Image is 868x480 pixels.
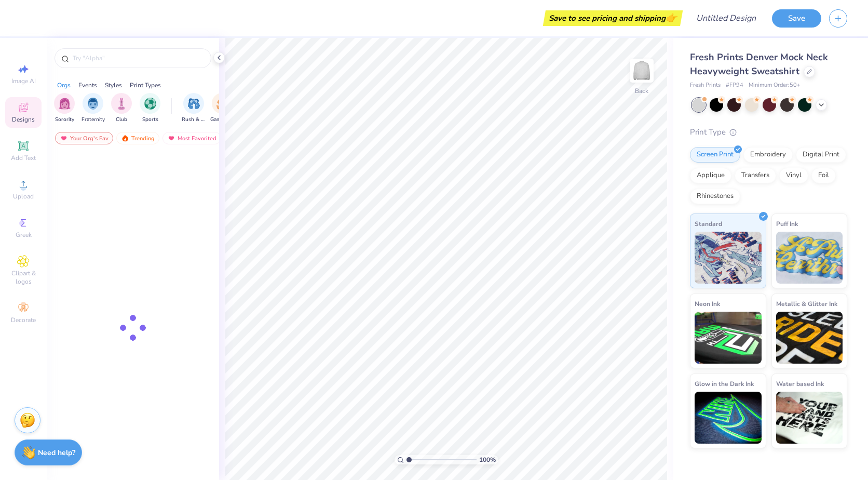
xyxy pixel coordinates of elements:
span: Puff Ink [776,218,798,229]
div: Embroidery [743,147,793,163]
div: Events [78,81,97,90]
div: Trending [116,132,159,144]
img: Fraternity Image [87,98,99,110]
button: filter button [111,93,132,124]
img: Sports Image [144,98,156,110]
button: filter button [182,93,206,124]
span: Glow in the Dark Ink [695,378,754,389]
span: Fraternity [82,116,105,124]
img: Glow in the Dark Ink [695,392,762,444]
div: Vinyl [779,168,808,183]
img: trending.gif [121,135,129,142]
span: Sorority [55,116,74,124]
input: Try "Alpha" [72,53,205,63]
div: filter for Sports [140,93,160,124]
span: # FP94 [726,81,743,90]
button: filter button [54,93,75,124]
div: Applique [690,168,731,183]
span: Metallic & Glitter Ink [776,298,837,309]
div: Your Org's Fav [55,132,113,144]
img: most_fav.gif [167,135,175,142]
img: Puff Ink [776,232,843,284]
div: filter for Club [111,93,132,124]
img: Neon Ink [695,312,762,364]
span: Decorate [11,316,36,324]
img: Sorority Image [59,98,71,110]
div: Save to see pricing and shipping [546,10,680,26]
div: Transfers [735,168,776,183]
button: filter button [82,93,105,124]
span: Upload [13,192,34,201]
span: Minimum Order: 50 + [749,81,801,90]
span: Designs [12,115,35,124]
span: 👉 [666,11,677,24]
div: Rhinestones [690,189,740,204]
div: filter for Game Day [210,93,234,124]
img: Water based Ink [776,392,843,444]
div: filter for Sorority [54,93,75,124]
div: Styles [105,81,122,90]
span: Club [116,116,127,124]
img: most_fav.gif [60,135,68,142]
span: Standard [695,218,722,229]
img: Metallic & Glitter Ink [776,312,843,364]
input: Untitled Design [688,8,764,29]
div: Orgs [57,81,71,90]
img: Game Day Image [216,98,228,110]
span: 100 % [479,455,496,464]
div: Print Types [130,81,161,90]
div: filter for Rush & Bid [182,93,206,124]
strong: Need help? [38,448,75,458]
span: Fresh Prints [690,81,721,90]
img: Standard [695,232,762,284]
button: Save [772,9,821,28]
span: Add Text [11,154,36,162]
span: Water based Ink [776,378,824,389]
span: Clipart & logos [5,269,42,286]
img: Back [631,60,652,81]
span: Sports [142,116,158,124]
span: Rush & Bid [182,116,206,124]
div: Back [635,86,648,96]
span: Image AI [11,77,36,85]
span: Game Day [210,116,234,124]
img: Club Image [116,98,127,110]
div: Foil [811,168,836,183]
img: Rush & Bid Image [188,98,200,110]
div: Print Type [690,126,847,138]
div: Screen Print [690,147,740,163]
span: Greek [16,231,32,239]
span: Neon Ink [695,298,720,309]
div: filter for Fraternity [82,93,105,124]
button: filter button [210,93,234,124]
button: filter button [140,93,160,124]
span: Fresh Prints Denver Mock Neck Heavyweight Sweatshirt [690,51,828,77]
div: Most Favorited [162,132,221,144]
div: Digital Print [796,147,846,163]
